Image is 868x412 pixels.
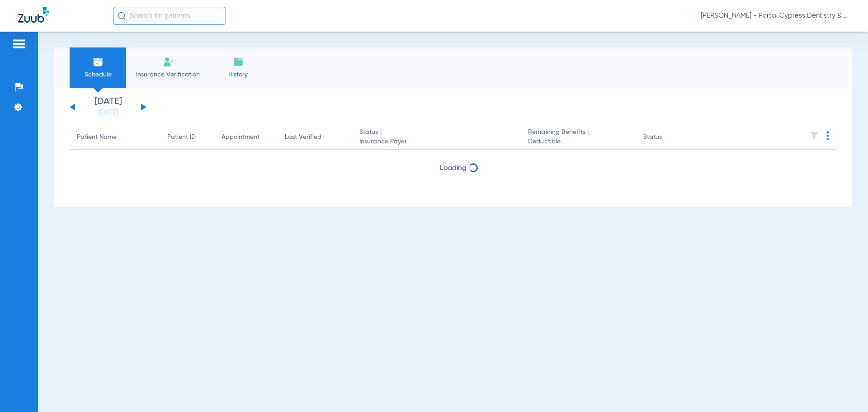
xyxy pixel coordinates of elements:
[285,133,345,142] div: Last Verified
[113,7,226,25] input: Search for patients
[163,57,174,67] img: Manual Insurance Verification
[18,7,49,23] img: Zuub Logo
[167,133,196,142] div: Patient ID
[81,108,135,117] a: [DATE]
[359,137,514,147] span: Insurance Payer
[77,133,117,142] div: Patient Name
[636,125,697,150] th: Status
[352,125,521,150] th: Status |
[521,125,636,150] th: Remaining Benefits |
[810,131,819,140] img: filter.svg
[217,70,259,79] span: History
[826,131,829,140] img: group-dot-blue.svg
[93,57,104,67] img: Schedule
[167,133,207,142] div: Patient ID
[285,133,321,142] div: Last Verified
[12,38,26,49] img: hamburger-icon
[76,70,119,79] span: Schedule
[77,133,153,142] div: Patient Name
[118,12,126,20] img: Search Icon
[701,11,850,20] span: [PERSON_NAME] - Portal Cypress Dentistry & Orthodontics
[133,70,203,79] span: Insurance Verification
[233,57,244,67] img: History
[440,165,467,172] span: Loading
[528,137,628,147] span: Deductible
[222,133,270,142] div: Appointment
[81,97,135,117] li: [DATE]
[222,133,259,142] div: Appointment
